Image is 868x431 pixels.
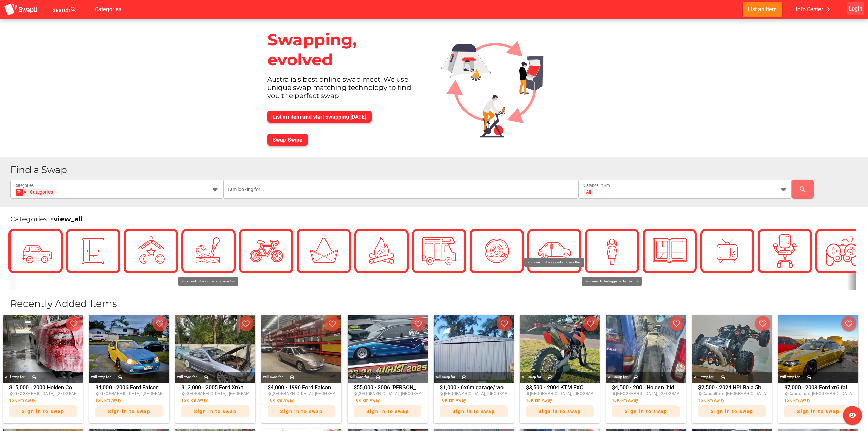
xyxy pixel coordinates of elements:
span: 16K km Away [9,398,35,403]
span: Sign in to swap [22,409,64,414]
h1: Find a Swap [10,165,863,175]
img: nicholas.robertson%2Bfacebook%40swapu.com.au%2F1255180966265839%2F1255180966265839-photo-0.jpg [778,315,858,383]
div: $4,500 · 2001 Holden [hidden information]74990 [612,385,680,421]
span: Recently Added Items [10,298,117,309]
img: nicholas.robertson%2Bfacebook%40swapu.com.au%2F2000245200748295%2F2000245200748295-photo-0.jpg [606,315,686,383]
div: $3,500 · 2004 KTM EXC [526,385,594,421]
span: [GEOGRAPHIC_DATA], [GEOGRAPHIC_DATA] [616,391,701,396]
button: List an item and start swapping [DATE] [267,111,372,123]
div: All Categories [18,189,53,196]
i: place [612,392,616,396]
span: [GEOGRAPHIC_DATA], [GEOGRAPHIC_DATA] [358,391,442,396]
span: Login [849,4,862,13]
div: Will swap for [521,373,541,381]
a: Will swap for$4,500 · 2001 Holden [hidden information]74990[GEOGRAPHIC_DATA], [GEOGRAPHIC_DATA]16... [604,315,688,423]
a: Will swap for$1,000 · 6x6m garage/ woodworking Shed[GEOGRAPHIC_DATA], [GEOGRAPHIC_DATA]16K km Awa... [432,315,515,423]
a: Will swap for$15,000 · 2000 Holden Commodore[GEOGRAPHIC_DATA], [GEOGRAPHIC_DATA]16K km AwaySign i... [1,315,85,423]
span: [GEOGRAPHIC_DATA], [GEOGRAPHIC_DATA] [185,391,270,396]
span: 16K km Away [354,398,380,403]
i: place [9,392,13,396]
span: 16K km Away [612,398,638,403]
span: Swap Swipe [273,137,302,143]
button: Login [847,2,864,15]
button: Info Center [790,2,839,16]
span: [GEOGRAPHIC_DATA], [GEOGRAPHIC_DATA] [444,391,528,396]
input: I am looking for ... [228,180,575,199]
div: Will swap for [780,373,800,381]
div: Will swap for [263,373,283,381]
span: Info Center [796,4,833,15]
img: nicholas.robertson%2Bfacebook%40swapu.com.au%2F732691372864459%2F732691372864459-photo-0.jpg [348,315,428,383]
i: chevron_right [823,4,833,15]
div: $55,000 · 2006 [PERSON_NAME] [354,385,421,421]
a: view_all [54,215,83,223]
a: Will swap for$7,000 · 2003 Ford xr6 falconCaboolture, [GEOGRAPHIC_DATA]16K km AwaySign in to swap [776,315,860,423]
span: Sign in to swap [452,409,495,414]
img: nicholas.robertson%2Bfacebook%40swapu.com.au%2F1455086492957237%2F1455086492957237-photo-0.jpg [175,315,255,383]
span: 16K km Away [440,398,466,403]
span: Sign in to swap [366,409,409,414]
i: search [798,185,807,193]
div: Will swap for [608,373,628,381]
span: 16K km Away [698,398,724,403]
a: Will swap for$4,000 · 1996 Ford Falcon[GEOGRAPHIC_DATA], [GEOGRAPHIC_DATA]16K km AwaySign in to swap [260,315,343,423]
div: $7,000 · 2003 Ford xr6 falcon [784,385,852,421]
span: 16K km Away [95,398,121,403]
div: Australia's best online swap meet. We use unique swap matching technology to find you the perfect... [262,75,430,105]
img: nicholas.robertson%2Bfacebook%40swapu.com.au%2F765820276208014%2F765820276208014-photo-0.jpg [261,315,341,383]
div: $4,000 · 1996 Ford Falcon [268,385,335,421]
span: Sign in to swap [538,409,581,414]
span: 16K km Away [181,398,208,403]
span: List an item and start swapping [DATE] [273,114,366,120]
i: place [526,392,530,396]
img: nicholas.robertson%2Bfacebook%40swapu.com.au%2F2849838051875133%2F2849838051875133-photo-0.jpg [3,315,83,383]
a: Will swap for$55,000 · 2006 [PERSON_NAME][GEOGRAPHIC_DATA], [GEOGRAPHIC_DATA]16K km AwaySign in t... [346,315,429,423]
span: 16K km Away [526,398,552,403]
a: Categories [90,6,127,12]
button: Categories [90,2,127,16]
i: false [85,5,93,14]
span: [GEOGRAPHIC_DATA], [GEOGRAPHIC_DATA] [99,391,184,396]
i: visibility [848,411,856,419]
div: All [586,189,591,195]
span: [GEOGRAPHIC_DATA], [GEOGRAPHIC_DATA] [13,391,98,396]
i: place [354,392,358,396]
span: Caboolture, [GEOGRAPHIC_DATA] [788,391,853,396]
div: $15,000 · 2000 Holden Commodore [9,385,77,421]
i: place [268,392,272,396]
button: Swap Swipe [267,134,308,146]
i: place [698,392,702,396]
span: [GEOGRAPHIC_DATA], [GEOGRAPHIC_DATA] [272,391,356,396]
i: place [440,392,444,396]
span: [GEOGRAPHIC_DATA], [GEOGRAPHIC_DATA] [530,391,614,396]
span: Caboolture, [GEOGRAPHIC_DATA] [702,391,767,396]
div: Will swap for [349,373,369,381]
div: Swapping, evolved [262,24,430,75]
span: 16K km Away [268,398,294,403]
img: Graphic.svg [435,19,560,145]
div: $2,500 · 2024 HPI Baja 5b SS Racing UPGRADED [698,385,766,421]
span: 16K km Away [784,398,810,403]
span: Sign in to swap [797,409,840,414]
div: Will swap for [5,373,25,381]
a: Will swap for$3,500 · 2004 KTM EXC[GEOGRAPHIC_DATA], [GEOGRAPHIC_DATA]16K km AwaySign in to swap [518,315,601,423]
img: nicholas.robertson%2Bfacebook%40swapu.com.au%2F2001778673930699%2F2001778673930699-photo-0.jpg [520,315,600,383]
span: Sign in to swap [280,409,323,414]
span: Sign in to swap [108,409,151,414]
img: nicholas.robertson%2Bfacebook%40swapu.com.au%2F1787904998819495%2F1787904998819495-photo-0.jpg [89,315,169,383]
span: Categories > [10,215,83,223]
div: $1,000 · 6x6m garage/ woodworking Shed [440,385,508,421]
div: $13,000 · 2005 Ford Xr6 turbo [181,385,249,421]
span: Categories [95,4,121,15]
span: List an Item [748,5,777,14]
img: aSD8y5uGLpzPJLYTcYcjNu3laj1c05W5KWf0Ds+Za8uybjssssuu+yyyy677LKX2n+PWMSDJ9a87AAAAABJRU5ErkJggg== [4,3,38,16]
a: Will swap for$2,500 · 2024 HPI Baja 5b SS Racing UPGRADEDCaboolture, [GEOGRAPHIC_DATA]16K km Away... [690,315,774,423]
span: Sign in to swap [711,409,753,414]
div: Will swap for [694,373,714,381]
i: place [784,392,788,396]
img: nicholas.robertson%2Bfacebook%40swapu.com.au%2F1880851952531008%2F1880851952531008-photo-0.jpg [692,315,772,383]
div: Will swap for [435,373,455,381]
div: Will swap for [91,373,111,381]
a: Will swap for$4,000 · 2006 Ford Falcon[GEOGRAPHIC_DATA], [GEOGRAPHIC_DATA]16K km AwaySign in to swap [87,315,171,423]
span: Sign in to swap [625,409,667,414]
